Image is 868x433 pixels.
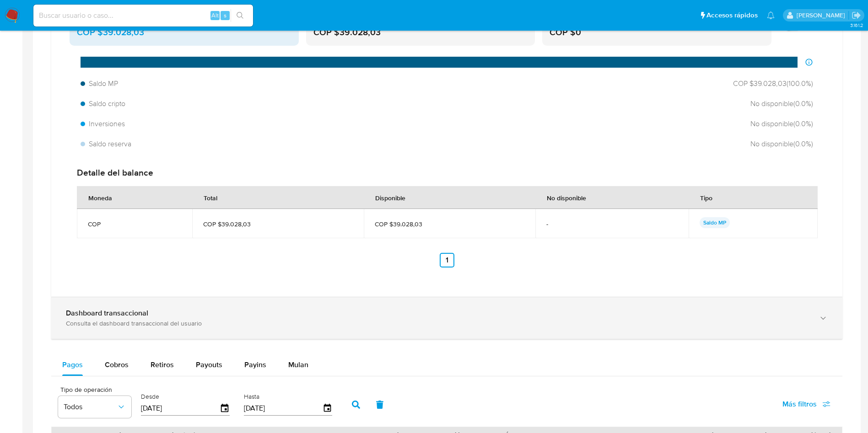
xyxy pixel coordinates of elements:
[850,21,863,29] span: 3.161.2
[211,11,219,20] span: Alt
[224,11,226,20] span: s
[231,9,249,22] button: search-icon
[852,11,861,20] a: Salir
[706,11,758,20] span: Accesos rápidos
[33,10,253,21] input: Buscar usuario o caso...
[767,11,775,19] a: Notificaciones
[797,11,848,20] p: david.marinmartinez@mercadolibre.com.co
